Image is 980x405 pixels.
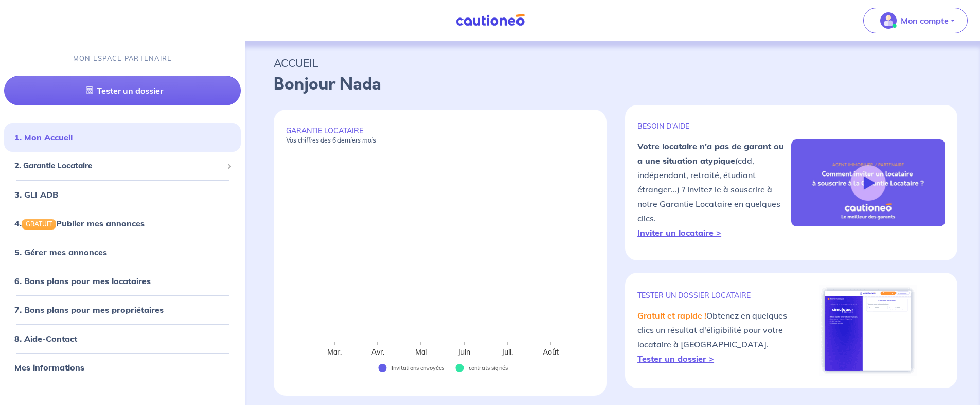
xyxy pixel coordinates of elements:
text: Juil. [501,347,513,357]
div: 6. Bons plans pour mes locataires [4,271,241,291]
text: Mar. [327,347,342,357]
a: 5. Gérer mes annonces [14,247,107,257]
p: TESTER un dossier locataire [637,291,791,300]
p: MON ESPACE PARTENAIRE [73,54,172,63]
p: (cdd, indépendant, retraité, étudiant étranger...) ? Invitez le à souscrire à notre Garantie Loca... [637,139,791,240]
p: Bonjour Nada [274,72,951,97]
p: BESOIN D'AIDE [637,121,791,131]
button: illu_account_valid_menu.svgMon compte [863,8,968,33]
img: illu_account_valid_menu.svg [880,12,897,29]
a: 4.GRATUITPublier mes annonces [14,218,145,228]
div: 8. Aide-Contact [4,328,241,349]
text: Juin [457,347,470,357]
a: Mes informations [14,362,84,373]
a: Tester un dossier > [637,354,714,364]
text: Avr. [371,347,384,357]
div: Mes informations [4,357,241,378]
div: 2. Garantie Locataire [4,156,241,176]
strong: Votre locataire n'a pas de garant ou a une situation atypique [637,141,784,166]
div: 5. Gérer mes annonces [4,242,241,262]
img: video-gli-new-none.jpg [791,139,945,226]
div: 1. Mon Accueil [4,127,241,148]
a: Inviter un locataire > [637,227,721,238]
div: 7. Bons plans pour mes propriétaires [4,300,241,320]
a: 8. Aide-Contact [14,333,77,344]
a: Tester un dossier [4,76,241,105]
p: Mon compte [901,14,949,27]
a: 1. Mon Accueil [14,132,73,143]
a: 3. GLI ADB [14,189,58,200]
div: 4.GRATUITPublier mes annonces [4,213,241,234]
text: Août [543,347,559,357]
div: 3. GLI ADB [4,184,241,205]
em: Gratuit et rapide ! [637,310,706,321]
text: Mai [415,347,427,357]
span: 2. Garantie Locataire [14,160,223,172]
em: Vos chiffres des 6 derniers mois [286,136,376,144]
a: 6. Bons plans pour mes locataires [14,276,151,286]
p: GARANTIE LOCATAIRE [286,126,594,145]
img: simulateur.png [819,285,917,376]
a: 7. Bons plans pour mes propriétaires [14,305,164,315]
img: Cautioneo [452,14,529,27]
p: Obtenez en quelques clics un résultat d'éligibilité pour votre locataire à [GEOGRAPHIC_DATA]. [637,308,791,366]
p: ACCUEIL [274,54,951,72]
